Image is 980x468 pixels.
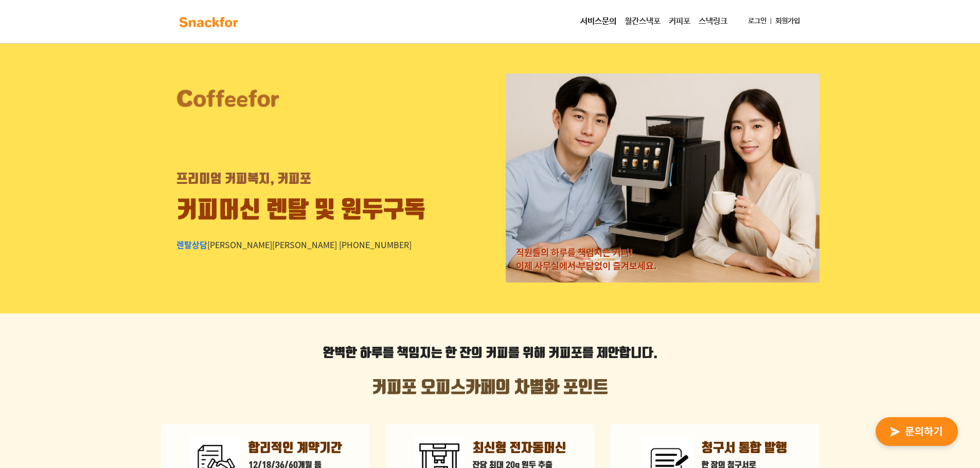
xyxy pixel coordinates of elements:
[771,12,804,31] a: 회원가입
[576,11,620,32] a: 서비스문의
[176,238,412,251] div: [PERSON_NAME][PERSON_NAME] [PHONE_NUMBER]
[323,346,508,361] strong: 완벽한 하루를 책임지는 한 잔의 커피
[176,194,425,228] div: 커피머신 렌탈 및 원두구독
[665,11,694,32] a: 커피포
[473,439,566,458] p: 최신형 전자동머신
[248,439,342,458] p: 합리적인 계약기간
[176,170,311,189] div: 프리미엄 커피복지, 커피포
[176,238,207,251] span: 렌탈상담
[620,11,665,32] a: 월간스낵포
[744,12,771,31] a: 로그인
[516,246,657,273] div: 직원들의 하루를 책임지는 커피! 이제 사무실에서 부담없이 즐겨보세요.
[702,439,787,458] p: 청구서 통합 발행
[694,11,732,32] a: 스낵링크
[161,378,819,398] h2: 커피포 오피스카페의 차별화 포인트
[161,344,819,363] p: 를 위해 커피포를 제안합니다.
[506,73,819,283] img: 렌탈 모델 사진
[176,88,279,108] img: 커피포 로고
[176,14,241,30] img: background-main-color.svg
